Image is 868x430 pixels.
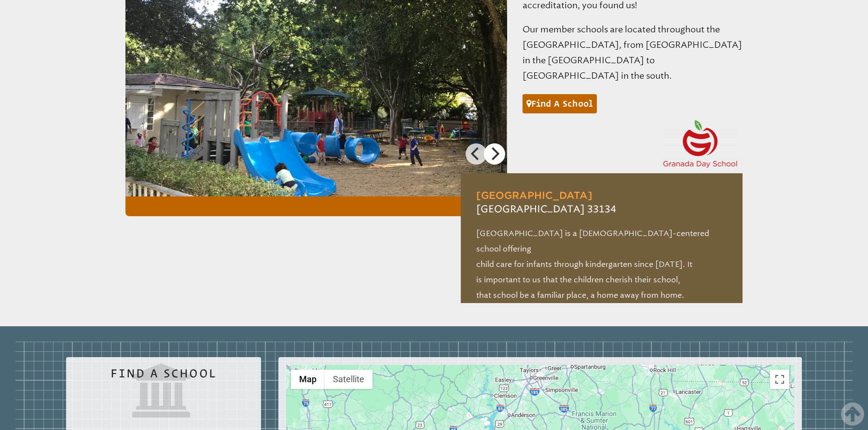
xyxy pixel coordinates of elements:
button: Next [484,143,505,165]
p: Our member schools are located throughout the [GEOGRAPHIC_DATA], from [GEOGRAPHIC_DATA] in the [G... [523,22,743,83]
a: Find a school [523,94,597,113]
button: Show satellite imagery [325,370,372,389]
button: Toggle fullscreen view [770,370,789,389]
button: Previous [466,143,487,165]
p: [GEOGRAPHIC_DATA] is a [DEMOGRAPHIC_DATA]-centered school offering child care for infants through... [461,218,743,311]
a: [GEOGRAPHIC_DATA] [476,190,592,201]
button: Show street map [291,370,325,389]
span: [GEOGRAPHIC_DATA] 33134 [476,203,616,215]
